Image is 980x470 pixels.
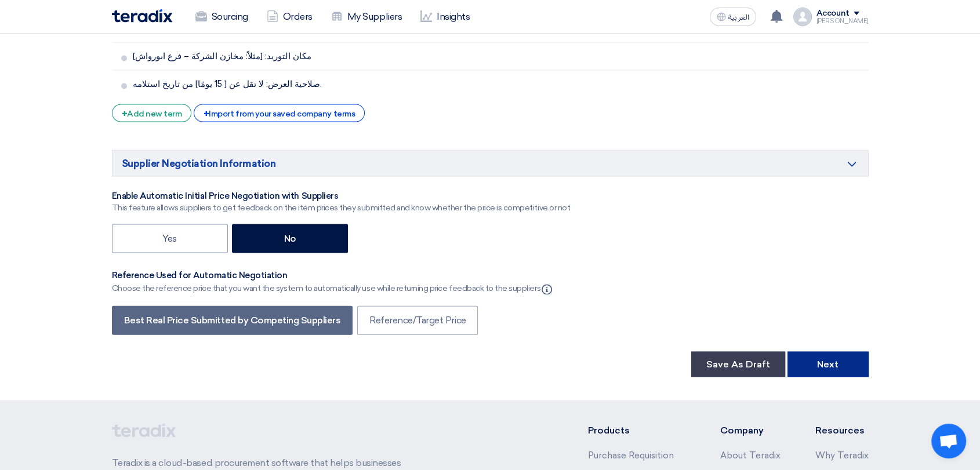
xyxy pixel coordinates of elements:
[204,108,209,119] span: +
[112,270,554,282] div: Reference Used for Automatic Negotiation
[793,8,812,26] img: profile_test.png
[691,352,785,377] button: Save As Draft
[112,282,554,296] div: Choose the reference price that you want the system to automatically use while returning price fe...
[112,306,353,335] label: Best Real Price Submitted by Competing Suppliers
[186,4,257,30] a: Sourcing
[133,73,864,95] input: Write here a term for your RFx (Optional)
[587,424,685,438] li: Products
[720,424,781,438] li: Company
[411,4,479,30] a: Insights
[815,424,869,438] li: Resources
[322,4,411,30] a: My Suppliers
[232,224,348,253] label: No
[112,202,571,214] div: This feature allows suppliers to get feedback on the item prices they submitted and know whether ...
[816,18,869,24] div: [PERSON_NAME]
[728,13,749,21] span: العربية
[112,191,571,202] div: Enable Automatic Initial Price Negotiation with Suppliers
[720,450,781,461] a: About Teradix
[133,45,864,67] input: Write here a term for your RFx (Optional)
[122,108,128,119] span: +
[816,9,850,19] div: Account
[194,104,365,122] div: Import from your saved company terms
[357,306,478,335] label: Reference/Target Price
[710,8,756,26] button: العربية
[112,150,869,177] h5: Supplier Negotiation Information
[112,224,228,253] label: Yes
[931,424,966,458] a: Open chat
[815,450,869,461] a: Why Teradix
[587,450,673,461] a: Purchase Requisition
[112,104,192,122] div: Add new term
[787,352,869,377] button: Next
[257,4,322,30] a: Orders
[112,9,172,23] img: Teradix logo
